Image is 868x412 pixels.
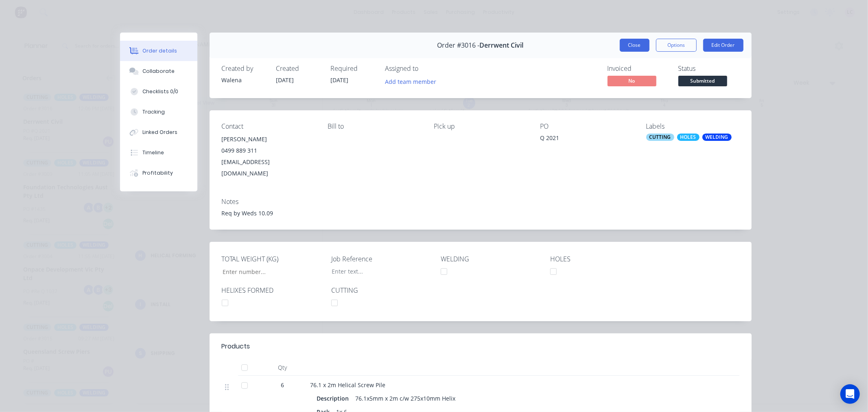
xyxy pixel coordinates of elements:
[142,149,164,156] div: Timeline
[222,209,739,217] div: Req by Weds 10.09
[703,39,743,52] button: Edit Order
[120,163,197,183] button: Profitability
[437,42,480,49] span: Order #3016 -
[222,198,739,206] div: Notes
[120,61,197,81] button: Collaborate
[142,129,177,136] div: Linked Orders
[677,134,700,141] div: HOLES
[328,123,421,130] div: Bill to
[142,47,177,55] div: Order details
[352,392,459,404] div: 76.1x5mm x 2m c/w 275x10mm Helix
[142,108,165,116] div: Tracking
[608,76,656,86] span: No
[540,134,633,145] div: Q 2021
[120,142,197,163] button: Timeline
[120,122,197,142] button: Linked Orders
[276,76,294,84] span: [DATE]
[331,76,349,84] span: [DATE]
[702,134,732,141] div: WELDING
[678,76,727,86] span: Submitted
[620,39,649,52] button: Close
[331,254,433,264] label: Job Reference
[258,359,307,376] div: Qty
[385,76,441,87] button: Add team member
[646,134,674,141] div: CUTTING
[222,254,324,264] label: TOTAL WEIGHT (KG)
[222,156,315,179] div: [EMAIL_ADDRESS][DOMAIN_NAME]
[317,392,352,404] div: Description
[222,342,250,351] div: Products
[608,65,669,72] div: Invoiced
[120,41,197,61] button: Order details
[441,254,542,264] label: WELDING
[840,384,860,404] div: Open Intercom Messenger
[142,68,175,75] div: Collaborate
[222,285,324,295] label: HELIXES FORMED
[222,76,267,84] div: Walena
[656,39,697,52] button: Options
[480,42,524,49] span: Derrwent Civil
[540,123,633,130] div: PO
[310,381,386,389] span: 76.1 x 2m Helical Screw Pile
[222,145,315,156] div: 0499 889 311
[276,65,321,72] div: Created
[550,254,652,264] label: HOLES
[331,285,433,295] label: CUTTING
[222,134,315,145] div: [PERSON_NAME]
[222,134,315,179] div: [PERSON_NAME]0499 889 311[EMAIL_ADDRESS][DOMAIN_NAME]
[385,65,467,72] div: Assigned to
[678,65,739,72] div: Status
[678,76,727,88] button: Submitted
[222,65,267,72] div: Created by
[142,169,173,177] div: Profitability
[646,123,739,130] div: Labels
[331,65,376,72] div: Required
[120,81,197,102] button: Checklists 0/0
[222,123,315,130] div: Contact
[142,88,178,95] div: Checklists 0/0
[281,381,284,389] span: 6
[216,265,323,278] input: Enter number...
[380,76,440,87] button: Add team member
[120,102,197,122] button: Tracking
[434,123,527,130] div: Pick up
